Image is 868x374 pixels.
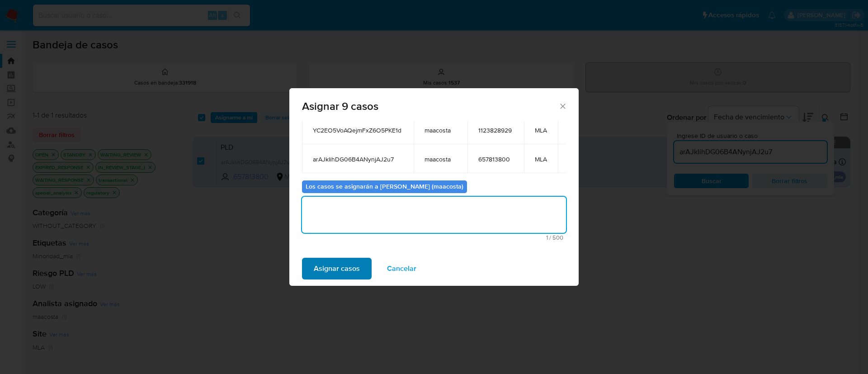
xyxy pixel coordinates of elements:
b: Los casos se asignarán a [PERSON_NAME] (maacosta) [306,182,463,191]
div: assign-modal [289,88,579,286]
span: maacosta [425,126,457,134]
span: Asignar casos [314,259,360,279]
span: MLA [535,155,547,163]
button: Cancelar [375,258,428,279]
span: 1123828929 [478,126,513,134]
button: Cerrar ventana [558,102,566,110]
span: Máximo 500 caracteres [305,235,563,241]
span: 657813800 [478,155,513,163]
span: maacosta [425,155,457,163]
span: Cancelar [387,259,416,279]
span: Asignar 9 casos [302,101,558,112]
span: arAJkIihDG06B4ANynjAJ2u7 [313,155,403,163]
span: MLA [535,126,547,134]
span: YC2EO5VoAQejmFxZ6O5PKE1d [313,126,403,134]
button: Asignar casos [302,258,372,279]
